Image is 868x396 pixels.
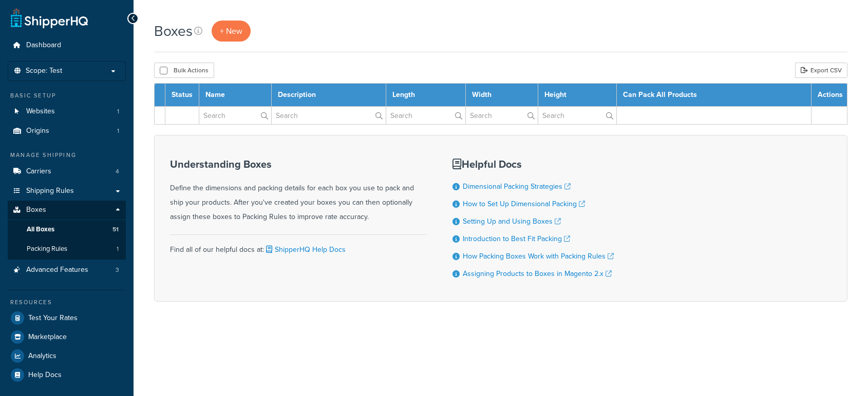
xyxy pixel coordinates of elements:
input: Search [538,107,616,124]
a: ShipperHQ Help Docs [264,244,346,255]
span: 1 [117,127,119,135]
span: Packing Rules [27,245,67,253]
th: Height [538,84,616,107]
a: Help Docs [8,366,126,384]
th: Width [465,84,538,107]
li: Origins [8,122,126,141]
th: Name [199,84,272,107]
a: Shipping Rules [8,182,126,201]
span: 4 [116,167,119,176]
span: 51 [112,225,119,234]
a: Boxes [8,201,126,220]
div: Basic Setup [8,91,126,100]
input: Search [272,107,385,124]
a: ShipperHQ Home [11,8,88,28]
a: Dashboard [8,36,126,55]
li: Boxes [8,201,126,259]
span: Advanced Features [26,266,88,274]
h1: Boxes [154,21,193,41]
a: How Packing Boxes Work with Packing Rules [463,251,614,262]
span: Dashboard [26,41,61,50]
div: Define the dimensions and packing details for each box you use to pack and ship your products. Af... [170,159,427,224]
div: Manage Shipping [8,151,126,160]
a: Test Your Rates [8,309,126,327]
a: Introduction to Best Fit Packing [463,233,570,244]
li: All Boxes [8,220,126,239]
span: Carriers [26,167,51,176]
a: Advanced Features 3 [8,261,126,280]
div: Resources [8,298,126,307]
span: 1 [117,245,119,253]
span: 3 [116,266,119,274]
li: Websites [8,102,126,121]
span: Boxes [26,206,46,214]
span: Help Docs [28,371,62,380]
th: Status [165,84,199,107]
a: Marketplace [8,328,126,346]
span: Origins [26,127,49,135]
th: Length [386,84,465,107]
span: Shipping Rules [26,187,74,195]
span: Analytics [28,352,56,361]
a: Assigning Products to Boxes in Magento 2.x [463,268,612,279]
h3: Helpful Docs [452,159,614,170]
a: How to Set Up Dimensional Packing [463,199,585,209]
button: Bulk Actions [154,63,214,78]
th: Description [272,84,386,107]
a: Websites 1 [8,102,126,121]
a: Dimensional Packing Strategies [463,181,571,192]
input: Search [199,107,271,124]
span: Test Your Rates [28,314,78,323]
span: All Boxes [27,225,54,234]
li: Advanced Features [8,261,126,280]
span: + New [220,25,242,37]
a: Export CSV [795,63,847,78]
h3: Understanding Boxes [170,159,427,170]
span: 1 [117,107,119,116]
span: Websites [26,107,55,116]
div: Find all of our helpful docs at: [170,234,427,257]
a: + New [212,21,251,42]
li: Packing Rules [8,240,126,259]
span: Scope: Test [26,67,62,75]
a: All Boxes 51 [8,220,126,239]
a: Analytics [8,347,126,365]
th: Can Pack All Products [616,84,811,107]
li: Carriers [8,162,126,181]
th: Actions [812,84,847,107]
a: Setting Up and Using Boxes [463,216,561,227]
input: Search [386,107,465,124]
span: Marketplace [28,333,67,342]
a: Packing Rules 1 [8,240,126,259]
a: Carriers 4 [8,162,126,181]
input: Search [466,107,538,124]
a: Origins 1 [8,122,126,141]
